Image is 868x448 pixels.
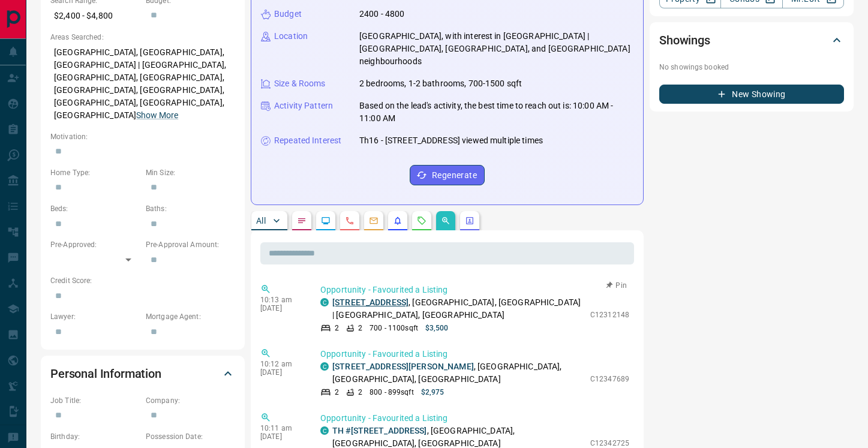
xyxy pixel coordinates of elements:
div: Showings [659,26,844,55]
p: [DATE] [260,432,302,441]
p: 2 [335,387,339,398]
a: [STREET_ADDRESS][PERSON_NAME] [332,362,474,371]
div: condos.ca [320,298,329,306]
p: 800 - 899 sqft [370,387,413,398]
p: No showings booked [659,62,844,73]
div: condos.ca [320,362,329,371]
p: [GEOGRAPHIC_DATA], with interest in [GEOGRAPHIC_DATA] | [GEOGRAPHIC_DATA], [GEOGRAPHIC_DATA], and... [359,30,633,68]
p: 2 [358,387,362,398]
p: Credit Score: [50,275,235,286]
p: Th16 - [STREET_ADDRESS] viewed multiple times [359,134,543,147]
svg: Listing Alerts [393,216,403,225]
p: Size & Rooms [274,77,326,90]
p: 2400 - 4800 [359,8,404,20]
p: Budget [274,8,302,20]
button: Regenerate [410,165,485,185]
p: 2 [335,323,339,333]
svg: Requests [417,216,427,225]
p: C12312148 [590,309,629,320]
p: 700 - 1100 sqft [370,323,418,333]
p: 2 [358,323,362,333]
h2: Showings [659,31,710,50]
p: Pre-Approval Amount: [146,239,235,250]
p: Min Size: [146,167,235,178]
p: [DATE] [260,304,302,312]
a: [STREET_ADDRESS] [332,297,409,307]
svg: Lead Browsing Activity [321,216,331,225]
p: 10:13 am [260,296,302,304]
svg: Notes [297,216,307,225]
p: [DATE] [260,368,302,377]
button: Show More [136,109,178,122]
p: Baths: [146,203,235,214]
p: , [GEOGRAPHIC_DATA], [GEOGRAPHIC_DATA], [GEOGRAPHIC_DATA] [332,360,584,386]
p: $2,400 - $4,800 [50,6,140,26]
p: Opportunity - Favourited a Listing [320,348,629,360]
p: Based on the lead's activity, the best time to reach out is: 10:00 AM - 11:00 AM [359,100,633,125]
p: Opportunity - Favourited a Listing [320,412,629,425]
p: Birthday: [50,431,140,442]
svg: Calls [345,216,355,225]
p: Areas Searched: [50,32,235,43]
p: $3,500 [425,323,449,333]
p: , [GEOGRAPHIC_DATA], [GEOGRAPHIC_DATA] | [GEOGRAPHIC_DATA], [GEOGRAPHIC_DATA] [332,296,584,321]
div: condos.ca [320,426,329,435]
p: $2,975 [421,387,444,398]
button: New Showing [659,85,844,104]
p: Beds: [50,203,140,214]
p: Home Type: [50,167,140,178]
p: Lawyer: [50,311,140,322]
p: Motivation: [50,131,235,142]
a: TH #[STREET_ADDRESS] [332,426,427,435]
p: Pre-Approved: [50,239,140,250]
p: Mortgage Agent: [146,311,235,322]
p: Opportunity - Favourited a Listing [320,284,629,296]
p: 2 bedrooms, 1-2 bathrooms, 700-1500 sqft [359,77,522,90]
div: Personal Information [50,359,235,388]
svg: Agent Actions [465,216,474,225]
p: 10:11 am [260,424,302,432]
p: [GEOGRAPHIC_DATA], [GEOGRAPHIC_DATA], [GEOGRAPHIC_DATA] | [GEOGRAPHIC_DATA], [GEOGRAPHIC_DATA], [... [50,43,235,125]
p: C12347689 [590,374,629,384]
h2: Personal Information [50,364,161,383]
svg: Opportunities [441,216,450,225]
p: Activity Pattern [274,100,333,112]
p: Repeated Interest [274,134,341,147]
p: Location [274,30,308,43]
button: Pin [599,280,634,291]
p: Job Title: [50,395,140,406]
p: 10:12 am [260,360,302,368]
p: Company: [146,395,235,406]
p: All [256,217,266,225]
p: Possession Date: [146,431,235,442]
svg: Emails [369,216,379,225]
